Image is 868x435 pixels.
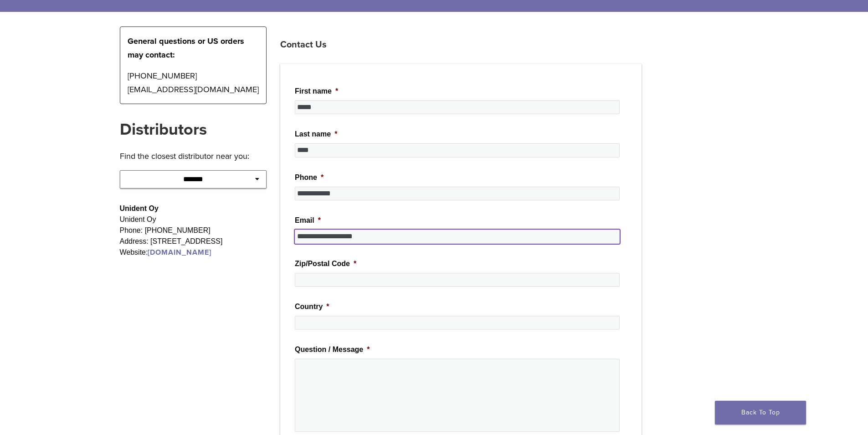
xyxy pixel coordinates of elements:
a: Back To Top [715,401,806,425]
a: [DOMAIN_NAME] [148,248,211,257]
div: Phone: [PHONE_NUMBER] [120,225,267,236]
label: Zip/Postal Code [295,259,356,269]
div: Unident Oy [120,214,267,225]
strong: General questions or US orders may contact: [128,36,244,60]
div: Address: [STREET_ADDRESS] [120,236,267,247]
label: Last name [295,130,337,139]
h2: Distributors [120,119,267,141]
label: First name [295,87,338,96]
label: Email [295,216,321,225]
div: Website: [120,247,267,258]
label: Question / Message [295,345,370,355]
h3: Contact Us [280,34,642,56]
label: Country [295,302,329,312]
p: Find the closest distributor near you: [120,149,267,163]
strong: Unident Oy [120,204,159,212]
p: [PHONE_NUMBER] [EMAIL_ADDRESS][DOMAIN_NAME] [128,69,259,96]
label: Phone [295,173,324,183]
